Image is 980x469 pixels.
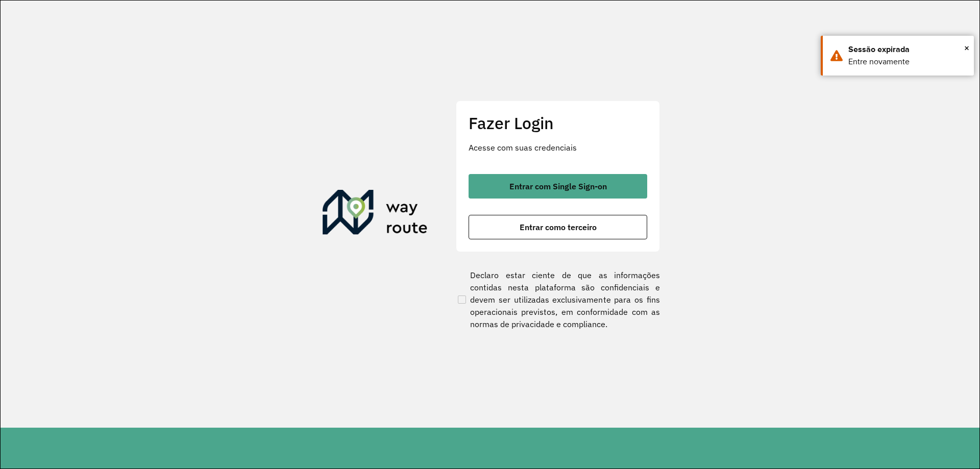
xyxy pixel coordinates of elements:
label: Declaro estar ciente de que as informações contidas nesta plataforma são confidenciais e devem se... [456,269,660,330]
button: button [469,174,647,199]
p: Acesse com suas credenciais [469,141,647,154]
span: Entrar como terceiro [520,223,597,231]
div: Sessão expirada [848,43,966,56]
img: Roteirizador AmbevTech [323,190,428,239]
span: Entrar com Single Sign-on [509,182,607,190]
button: Close [964,40,969,56]
h2: Fazer Login [469,113,647,133]
span: × [964,40,969,56]
button: button [469,215,647,239]
div: Entre novamente [848,56,966,68]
